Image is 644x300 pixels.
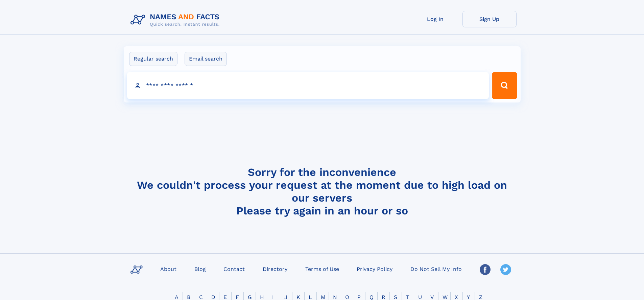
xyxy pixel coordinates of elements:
a: Privacy Policy [354,264,395,274]
label: Email search [185,52,227,66]
a: About [158,264,179,274]
a: Directory [260,264,290,274]
a: Do Not Sell My Info [408,264,464,274]
a: Log In [408,11,462,27]
a: Contact [221,264,247,274]
img: Facebook [480,264,491,275]
label: Regular search [129,52,177,66]
a: Sign Up [462,11,517,27]
img: Twitter [500,264,511,275]
h4: Sorry for the inconvenience We couldn't process your request at the moment due to high load on ou... [128,166,517,217]
input: search input [127,72,489,99]
a: Terms of Use [303,264,342,274]
a: Blog [192,264,209,274]
button: Search Button [492,72,517,99]
img: Logo Names and Facts [128,11,225,29]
